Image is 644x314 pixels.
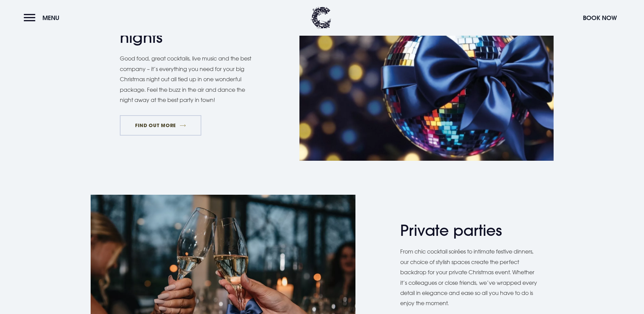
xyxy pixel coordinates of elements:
[24,11,63,25] button: Menu
[400,246,539,308] p: From chic cocktail soirées to intimate festive dinners, our choice of stylish spaces create the p...
[42,14,59,22] span: Menu
[311,7,331,29] img: Clandeboye Lodge
[120,53,259,105] p: Good food, great cocktails, live music and the best company – it’s everything you need for your b...
[120,11,252,47] h2: Christmas party nights
[120,115,202,136] a: FIND OUT MORE
[400,222,533,240] h2: Private parties
[579,11,620,25] button: Book Now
